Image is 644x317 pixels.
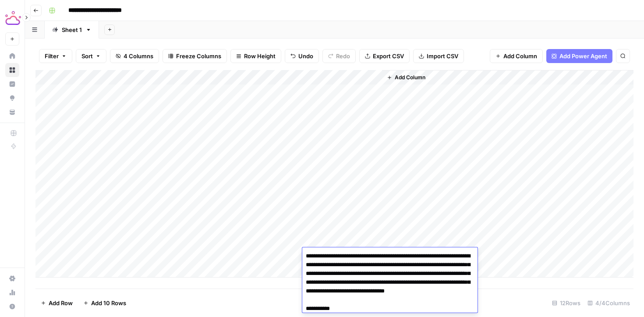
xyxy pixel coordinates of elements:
button: Help + Support [5,299,19,313]
span: Import CSV [427,52,458,60]
span: Add Row [49,299,73,307]
button: Redo [322,49,356,63]
span: Sort [81,52,93,60]
button: Add Power Agent [546,49,612,63]
span: Undo [298,52,313,60]
a: Home [5,49,19,63]
a: Opportunities [5,91,19,105]
button: Add 10 Rows [78,296,131,310]
a: Your Data [5,105,19,119]
button: Freeze Columns [163,49,227,63]
button: Add Column [383,72,429,83]
a: Usage [5,285,19,299]
button: Undo [285,49,319,63]
button: Add Row [35,296,78,310]
div: 4/4 Columns [584,296,633,310]
span: Export CSV [373,52,404,60]
span: Freeze Columns [176,52,221,60]
span: Add Column [395,74,425,81]
span: Add Power Agent [559,52,607,60]
span: Add Column [503,52,537,60]
a: Sheet 1 [45,21,99,39]
a: Insights [5,77,19,91]
img: Tactiq Logo [5,10,21,26]
a: Browse [5,63,19,77]
a: Settings [5,271,19,285]
button: Filter [39,49,72,63]
div: 12 Rows [548,296,584,310]
span: Filter [45,52,59,60]
button: 4 Columns [110,49,159,63]
button: Row Height [230,49,281,63]
button: Export CSV [359,49,410,63]
span: Redo [336,52,350,60]
button: Import CSV [413,49,464,63]
div: Sheet 1 [62,25,82,34]
button: Workspace: Tactiq [5,7,19,29]
button: Sort [76,49,106,63]
span: 4 Columns [124,52,153,60]
span: Add 10 Rows [91,299,126,307]
span: Row Height [244,52,276,60]
button: Add Column [490,49,543,63]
